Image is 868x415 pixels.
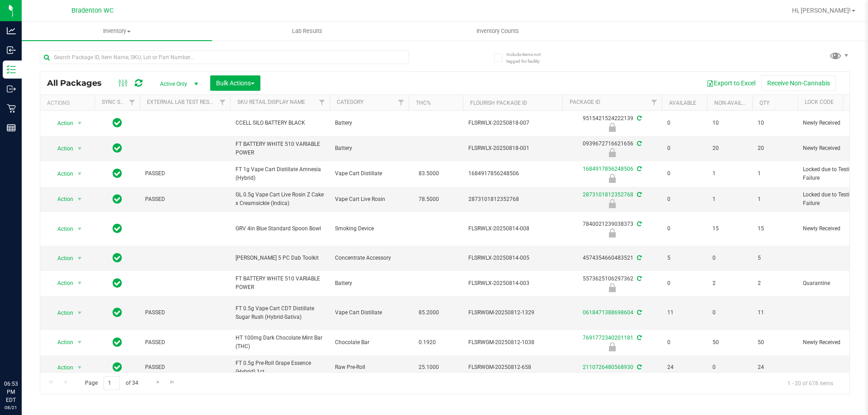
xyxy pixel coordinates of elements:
span: 11 [667,308,702,317]
span: 0 [667,338,702,347]
span: 0 [712,363,747,372]
a: Flourish Package ID [470,100,527,106]
span: 20 [758,144,792,153]
span: 24 [758,363,792,372]
span: 0 [667,119,702,127]
a: Lab Results [212,22,402,41]
span: 0 [667,169,702,178]
span: PASSED [145,195,225,204]
a: 1684917856248506 [583,166,633,172]
span: In Sync [113,336,122,349]
inline-svg: Analytics [7,26,16,35]
span: 2 [758,279,792,288]
span: Sync from Compliance System [636,364,642,370]
span: [PERSON_NAME] 5 PC Dab Toolkit [236,254,324,262]
span: Bradenton WC [71,7,113,14]
div: 7840021239038373 [561,220,663,238]
span: PASSED [145,363,225,372]
div: 0939672716621656 [561,140,663,157]
span: PASSED [145,169,225,178]
a: Filter [315,95,330,110]
span: Inventory Counts [464,27,531,35]
a: Sku Retail Display Name [237,99,305,105]
span: In Sync [113,167,122,180]
span: Battery [335,119,403,127]
button: Bulk Actions [210,75,260,91]
span: In Sync [113,252,122,264]
a: Go to the next page [151,376,165,388]
inline-svg: Inbound [7,46,16,55]
span: 15 [758,224,792,233]
a: Category [337,99,363,105]
p: 08/21 [4,404,18,411]
span: Lab Results [280,27,335,35]
span: FLSRWGM-20250812-658 [468,363,557,372]
span: PASSED [145,338,225,347]
span: FLSRWLX-20250814-005 [468,254,557,262]
span: Sync from Compliance System [636,275,642,282]
a: Filter [215,95,230,110]
div: 4574354660483521 [561,254,663,262]
span: FLSRWGM-20250812-1038 [468,338,557,347]
span: Action [49,336,74,349]
span: Sync from Compliance System [636,221,642,227]
span: PASSED [145,308,225,317]
span: FT BATTERY WHITE 510 VARIABLE POWER [236,275,324,292]
div: Locked due to Testing Failure [561,199,663,208]
span: Bulk Actions [216,79,255,87]
span: Action [49,142,74,155]
span: Action [49,252,74,265]
a: Filter [125,95,140,110]
span: 1 [712,169,747,178]
span: FT 0.5g Pre-Roll Grape Essence (Hybrid) 1ct [236,359,324,376]
span: 25.1000 [414,361,443,374]
span: Action [49,277,74,289]
span: Newly Received [803,144,860,153]
div: Newly Received [561,228,663,238]
span: Quarantine [803,279,860,288]
span: 0 [667,195,702,204]
a: Package ID [570,99,600,105]
a: 2873101812352768 [583,191,633,198]
span: select [74,361,85,374]
span: In Sync [113,193,122,205]
a: THC% [416,100,431,106]
span: select [74,223,85,235]
span: Smoking Device [335,224,403,233]
button: Export to Excel [701,75,761,91]
span: 0.1920 [414,336,440,349]
span: Newly Received [803,338,860,347]
span: Sync from Compliance System [636,335,642,341]
a: Filter [394,95,409,110]
a: Filter [647,95,662,110]
span: Raw Pre-Roll [335,363,403,372]
button: Receive Non-Cannabis [761,75,836,91]
a: Qty [759,100,769,106]
input: Search Package ID, Item Name, SKU, Lot or Part Number... [40,51,409,64]
span: In Sync [113,142,122,154]
span: 5 [758,254,792,262]
a: 7691772340201181 [583,335,633,341]
span: GRV 4in Blue Standard Spoon Bowl [236,224,324,233]
span: Inventory [22,27,212,35]
span: 24 [667,363,702,372]
span: 20 [712,144,747,153]
span: Sync from Compliance System [636,191,642,198]
span: select [74,307,85,319]
span: 5 [667,254,702,262]
inline-svg: Retail [7,104,16,113]
span: FLSRWLX-20250814-008 [468,224,557,233]
span: 83.5000 [414,167,443,180]
iframe: Resource center [9,343,36,370]
span: 50 [712,338,747,347]
span: 0 [712,308,747,317]
span: 50 [758,338,792,347]
span: 85.2000 [414,306,443,319]
div: Newly Received [561,342,663,351]
span: Sync from Compliance System [636,166,642,172]
span: 78.5000 [414,193,443,206]
span: Action [49,307,74,319]
div: 5573625106297362 [561,275,663,292]
a: Sync Status [102,99,137,105]
span: Hi, [PERSON_NAME]! [792,7,851,14]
